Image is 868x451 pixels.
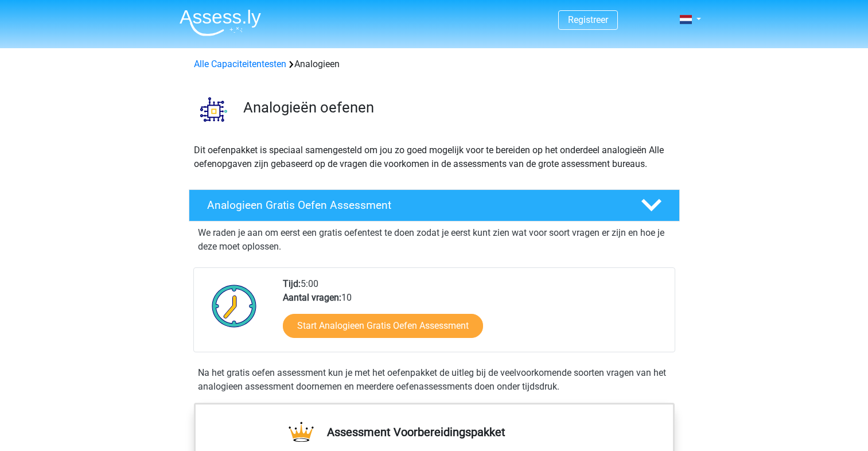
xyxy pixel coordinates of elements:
b: Tijd: [283,278,301,289]
div: Analogieen [189,57,679,71]
p: We raden je aan om eerst een gratis oefentest te doen zodat je eerst kunt zien wat voor soort vra... [198,226,671,254]
a: Start Analogieen Gratis Oefen Assessment [283,314,483,338]
p: Dit oefenpakket is speciaal samengesteld om jou zo goed mogelijk voor te bereiden op het onderdee... [194,143,675,171]
b: Aantal vragen: [283,292,341,303]
h4: Analogieen Gratis Oefen Assessment [207,199,622,212]
img: analogieen [189,85,238,134]
a: Analogieen Gratis Oefen Assessment [184,189,684,221]
div: Na het gratis oefen assessment kun je met het oefenpakket de uitleg bij de veelvoorkomende soorte... [193,366,675,394]
img: Assessly [180,9,261,36]
div: 5:00 10 [274,277,674,352]
a: Registreer [568,14,608,25]
a: Alle Capaciteitentesten [194,59,286,69]
img: Klok [205,277,263,335]
h3: Analogieën oefenen [243,99,671,116]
